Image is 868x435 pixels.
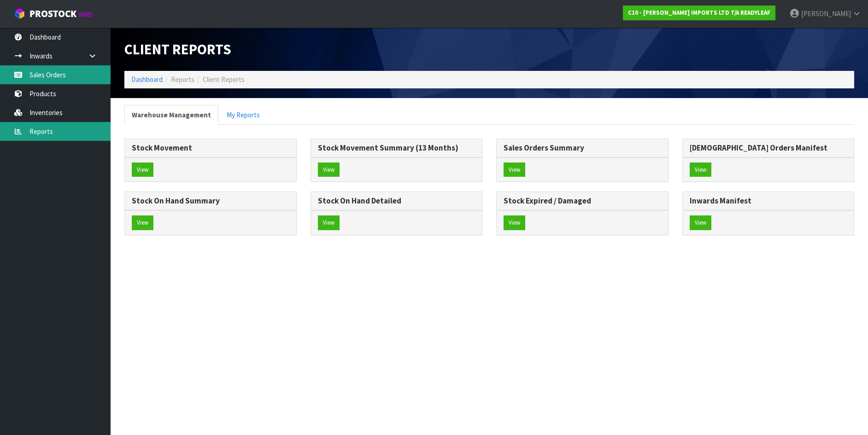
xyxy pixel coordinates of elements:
span: Reports [171,75,194,84]
small: WMS [78,10,93,19]
button: View [132,162,153,177]
a: My Reports [219,105,267,125]
span: Client Reports [124,40,231,58]
a: Dashboard [131,75,163,84]
h3: [DEMOGRAPHIC_DATA] Orders Manifest [690,144,847,152]
span: Client Reports [203,75,245,84]
h3: Sales Orders Summary [504,144,661,152]
h3: Stock Expired / Damaged [504,197,661,205]
h3: Inwards Manifest [690,197,847,205]
button: View [690,162,711,177]
strong: C10 - [PERSON_NAME] IMPORTS LTD T/A READYLEAF [628,9,770,17]
button: View [504,215,525,230]
h3: Stock On Hand Summary [132,197,289,205]
h3: Stock Movement Summary (13 Months) [318,144,475,152]
h3: Stock On Hand Detailed [318,197,475,205]
button: View [318,162,340,177]
button: View [504,162,525,177]
h3: Stock Movement [132,144,289,152]
span: ProStock [29,8,76,20]
button: View [132,215,153,230]
span: [PERSON_NAME] [801,9,851,18]
button: View [318,215,340,230]
button: View [690,215,711,230]
img: cube-alt.png [14,8,25,19]
a: Warehouse Management [124,105,218,125]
